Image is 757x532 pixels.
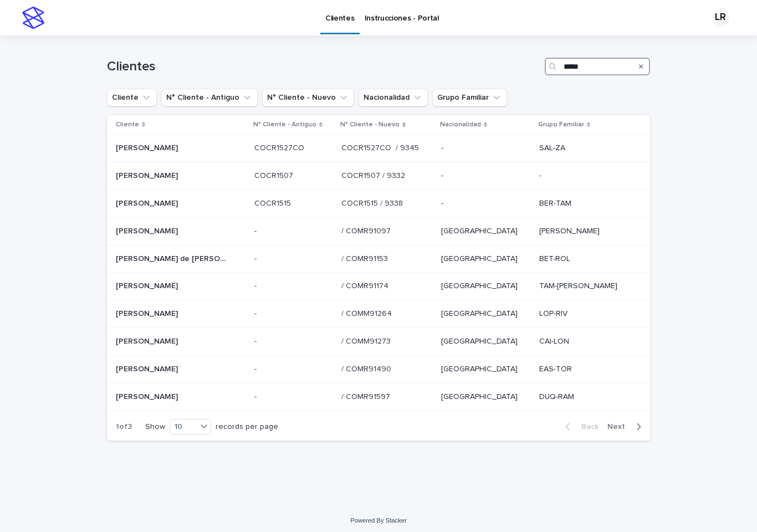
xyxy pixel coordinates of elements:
button: Grupo Familiar [432,89,507,106]
p: MARÍA MERCEDES BERMÚDEZ TAMAYO [116,197,180,208]
input: Search [545,58,650,75]
p: SAL-ZA [539,144,632,153]
a: Powered By Stacker [350,517,406,524]
tr: [PERSON_NAME][PERSON_NAME] -- / COMM91273/ COMM91273 [GEOGRAPHIC_DATA]CAI-LON [107,328,650,355]
tr: [PERSON_NAME] de [PERSON_NAME][PERSON_NAME] de [PERSON_NAME] -- / COMR91153/ COMR91153 [GEOGRAPHI... [107,245,650,273]
p: [PERSON_NAME] [116,335,180,346]
p: - [254,307,259,319]
p: [PERSON_NAME] [116,224,180,236]
tr: [PERSON_NAME][PERSON_NAME] -- / COMR91490/ COMR91490 [GEOGRAPHIC_DATA]EAS-TOR [107,355,650,383]
p: [GEOGRAPHIC_DATA] [441,254,530,264]
p: LOP-RIV [539,309,632,319]
p: CAI-LON [539,337,632,346]
p: [GEOGRAPHIC_DATA] [441,227,530,236]
p: N° Cliente - Nuevo [340,119,400,131]
p: [PERSON_NAME] [116,279,180,291]
p: / COMM91264 [341,307,394,319]
p: [GEOGRAPHIC_DATA] [441,282,530,291]
p: - [539,171,632,181]
tr: [PERSON_NAME][PERSON_NAME] COCR1515COCR1515 COCR1515 / 9338COCR1515 / 9338 -BER-TAM [107,190,650,217]
p: DUQ-RAM [539,392,632,402]
p: BET-ROL [539,254,632,264]
p: [PERSON_NAME] [539,227,632,236]
p: - [441,171,530,181]
h1: Clientes [107,59,540,75]
p: records per page [216,422,278,432]
p: - [254,362,259,374]
p: / COMR91490 [341,362,393,374]
tr: [PERSON_NAME][PERSON_NAME] COCR1527COCOCR1527CO COCR1527CO / 9345COCR1527CO / 9345 -SAL-ZA [107,135,650,162]
div: 10 [170,421,197,433]
p: [GEOGRAPHIC_DATA] [441,337,530,346]
p: [GEOGRAPHIC_DATA] [441,365,530,374]
span: Next [607,423,632,431]
p: [PERSON_NAME] [116,362,180,374]
p: [GEOGRAPHIC_DATA] [441,392,530,402]
button: Back [556,422,603,432]
button: Cliente [107,89,157,106]
p: EAS-TOR [539,365,632,374]
p: [GEOGRAPHIC_DATA] [441,309,530,319]
button: Nacionalidad [359,89,428,106]
p: FEDERICO RESTREPO GARTNER [116,169,180,181]
p: Show [145,422,165,432]
button: N° Cliente - Antiguo [161,89,258,106]
p: N° Cliente - Antiguo [253,119,316,131]
tr: [PERSON_NAME][PERSON_NAME] -- / COMR91174/ COMR91174 [GEOGRAPHIC_DATA]TAM-[PERSON_NAME] [107,273,650,300]
p: - [254,224,259,236]
p: JUAN ESTEBAN ARANGO CAICEDO [116,141,180,153]
p: 1 of 3 [107,413,141,441]
p: - [441,199,530,208]
p: - [254,335,259,346]
div: LR [712,9,729,27]
p: BER-TAM [539,199,632,208]
button: N° Cliente - Nuevo [262,89,354,106]
p: COCR1515 / 9338 [341,197,405,208]
p: / COMR91153 [341,252,390,264]
span: Back [575,423,599,431]
p: - [254,279,259,291]
p: - [254,252,259,264]
p: - [441,144,530,153]
p: / COMR91097 [341,224,393,236]
p: / COMM91273 [341,335,393,346]
p: Nacionalidad [440,119,481,131]
p: [PERSON_NAME] [116,307,180,319]
tr: [PERSON_NAME][PERSON_NAME] -- / COMM91264/ COMM91264 [GEOGRAPHIC_DATA]LOP-RIV [107,300,650,328]
p: COCR1515 [254,197,293,208]
p: / COMR91174 [341,279,391,291]
p: [PERSON_NAME] [116,390,180,402]
tr: [PERSON_NAME][PERSON_NAME] COCR1507COCR1507 COCR1507 / 9332COCR1507 / 9332 -- [107,162,650,190]
p: - [254,390,259,402]
p: TAM-[PERSON_NAME] [539,282,632,291]
p: COCR1527CO / 9345 [341,141,421,153]
img: stacker-logo-s-only.png [22,7,44,29]
tr: [PERSON_NAME][PERSON_NAME] -- / COMR91597/ COMR91597 [GEOGRAPHIC_DATA]DUQ-RAM [107,383,650,411]
button: Next [603,422,650,432]
p: COCR1507 [254,169,295,181]
p: COCR1527CO [254,141,306,153]
p: COCR1507 / 9332 [341,169,407,181]
tr: [PERSON_NAME][PERSON_NAME] -- / COMR91097/ COMR91097 [GEOGRAPHIC_DATA][PERSON_NAME] [107,217,650,245]
p: Edgar de Jesús Betancur Roldán [116,252,229,264]
p: Cliente [116,119,139,131]
p: Grupo Familiar [538,119,584,131]
p: / COMR91597 [341,390,392,402]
